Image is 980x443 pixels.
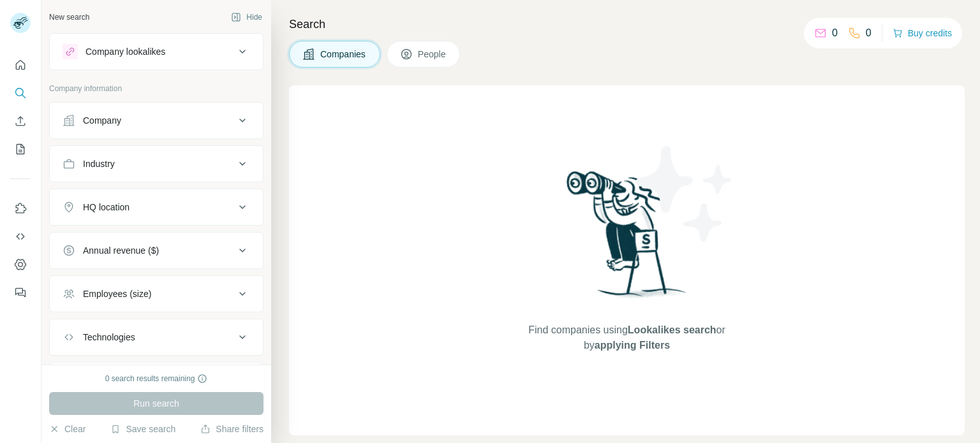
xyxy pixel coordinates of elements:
[50,149,263,179] button: Industry
[50,105,263,136] button: Company
[83,287,151,300] div: Employees (size)
[83,244,159,257] div: Annual revenue ($)
[83,114,121,127] div: Company
[49,83,264,94] p: Company information
[50,322,263,352] button: Technologies
[10,281,31,304] button: Feedback
[200,423,264,435] button: Share filters
[10,54,31,76] button: Quick start
[320,48,367,61] span: Companies
[832,25,838,41] p: 0
[418,48,447,61] span: People
[524,323,729,353] span: Find companies using or by
[50,192,263,222] button: HQ location
[10,110,31,133] button: Enrich CSV
[289,15,965,33] h4: Search
[893,24,952,42] button: Buy credits
[50,279,263,309] button: Employees (size)
[627,136,742,251] img: Surfe Illustration - Stars
[83,157,115,170] div: Industry
[50,36,263,67] button: Company lookalikes
[10,197,31,220] button: Use Surfe on LinkedIn
[83,201,130,214] div: HQ location
[10,225,31,248] button: Use Surfe API
[50,235,263,266] button: Annual revenue ($)
[49,11,89,23] div: New search
[595,340,670,351] span: applying Filters
[10,82,31,105] button: Search
[49,423,85,435] button: Clear
[561,168,694,310] img: Surfe Illustration - Woman searching with binoculars
[628,324,716,335] span: Lookalikes search
[105,373,208,384] div: 0 search results remaining
[85,45,165,58] div: Company lookalikes
[866,25,872,41] p: 0
[222,8,271,27] button: Hide
[110,423,175,435] button: Save search
[10,253,31,276] button: Dashboard
[83,331,135,344] div: Technologies
[10,138,31,161] button: My lists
